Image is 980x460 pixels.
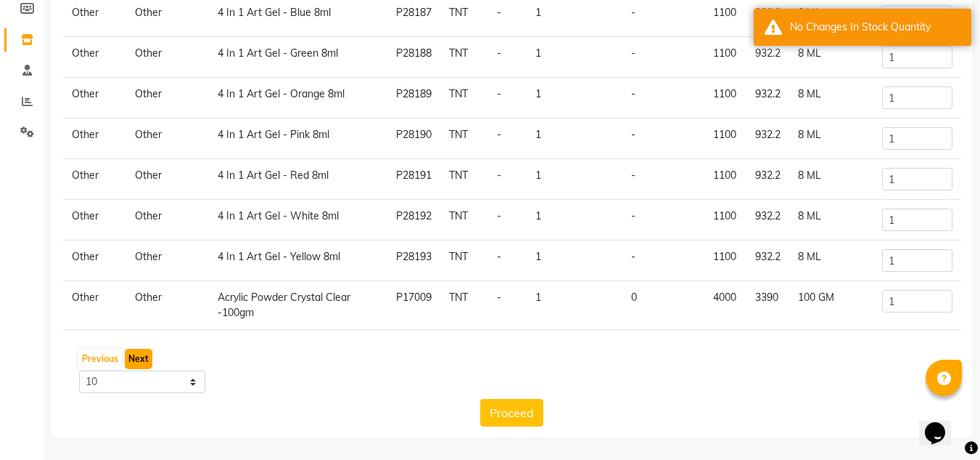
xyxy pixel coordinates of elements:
[63,200,126,241] td: Other
[622,78,704,118] td: -
[126,241,210,281] td: Other
[746,281,789,330] td: 3390
[622,241,704,281] td: -
[63,281,126,330] td: Other
[746,159,789,200] td: 932.2
[488,37,527,78] td: -
[527,159,622,200] td: 1
[527,200,622,241] td: 1
[126,78,210,118] td: Other
[209,200,387,241] td: 4 In 1 Art Gel - White 8ml
[704,78,746,118] td: 1100
[789,37,873,78] td: 8 ML
[126,200,210,241] td: Other
[789,159,873,200] td: 8 ML
[387,200,440,241] td: P28192
[209,159,387,200] td: 4 In 1 Art Gel - Red 8ml
[387,159,440,200] td: P28191
[488,159,527,200] td: -
[63,78,126,118] td: Other
[746,200,789,241] td: 932.2
[440,37,488,78] td: TNT
[790,20,960,35] div: No Changes In Stock Quantity
[789,241,873,281] td: 8 ML
[126,37,210,78] td: Other
[209,78,387,118] td: 4 In 1 Art Gel - Orange 8ml
[209,37,387,78] td: 4 In 1 Art Gel - Green 8ml
[480,399,543,427] button: Proceed
[527,118,622,159] td: 1
[488,241,527,281] td: -
[488,118,527,159] td: -
[919,402,965,445] iframe: chat widget
[746,241,789,281] td: 932.2
[387,118,440,159] td: P28190
[63,118,126,159] td: Other
[387,78,440,118] td: P28189
[704,159,746,200] td: 1100
[63,241,126,281] td: Other
[209,118,387,159] td: 4 In 1 Art Gel - Pink 8ml
[622,200,704,241] td: -
[746,78,789,118] td: 932.2
[527,78,622,118] td: 1
[488,200,527,241] td: -
[789,281,873,330] td: 100 GM
[63,159,126,200] td: Other
[527,281,622,330] td: 1
[488,281,527,330] td: -
[704,281,746,330] td: 4000
[488,78,527,118] td: -
[527,241,622,281] td: 1
[440,200,488,241] td: TNT
[126,118,210,159] td: Other
[527,37,622,78] td: 1
[704,200,746,241] td: 1100
[387,281,440,330] td: P17009
[78,349,122,369] button: Previous
[209,281,387,330] td: Acrylic Powder Crystal Clear -100gm
[209,241,387,281] td: 4 In 1 Art Gel - Yellow 8ml
[622,281,704,330] td: 0
[746,118,789,159] td: 932.2
[387,37,440,78] td: P28188
[440,78,488,118] td: TNT
[63,37,126,78] td: Other
[622,37,704,78] td: -
[440,281,488,330] td: TNT
[789,78,873,118] td: 8 ML
[789,118,873,159] td: 8 ML
[387,241,440,281] td: P28193
[126,281,210,330] td: Other
[704,37,746,78] td: 1100
[440,159,488,200] td: TNT
[440,241,488,281] td: TNT
[440,118,488,159] td: TNT
[622,159,704,200] td: -
[746,37,789,78] td: 932.2
[126,159,210,200] td: Other
[789,200,873,241] td: 8 ML
[704,118,746,159] td: 1100
[704,241,746,281] td: 1100
[622,118,704,159] td: -
[125,349,152,369] button: Next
